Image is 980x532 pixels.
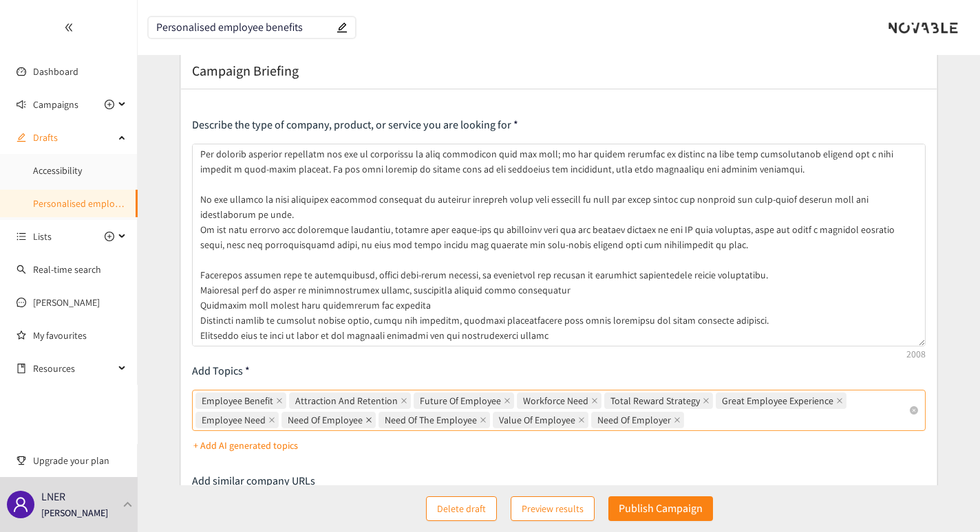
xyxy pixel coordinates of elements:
span: Resources [33,355,114,382]
span: close [578,417,585,423]
button: Preview results [511,496,595,521]
span: Employee Need [202,412,266,428]
span: Total Reward Strategy [604,392,713,409]
span: edit [17,133,26,142]
span: close [836,397,843,404]
span: Employee Benefit [195,392,286,409]
a: Personalised employee benefits [33,197,164,210]
div: Campaign Briefing [192,61,926,80]
p: LNER [41,488,65,505]
a: [PERSON_NAME] [33,296,100,309]
span: Workforce Need [523,393,588,408]
span: Need Of Employee [288,412,363,428]
span: close [703,397,710,404]
span: user [12,496,29,513]
span: Future Of Employee [414,392,514,409]
span: plus-circle [105,100,114,109]
span: Attraction And Retention [289,392,411,409]
span: Delete draft [437,501,486,516]
a: My favourites [33,322,127,349]
p: Add Topics [192,364,926,379]
span: Need Of Employer [591,412,684,428]
span: Future Of Employee [420,393,501,408]
span: unordered-list [17,232,26,241]
span: Need Of The Employee [379,412,490,428]
span: Workforce Need [517,392,601,409]
span: Great Employee Experience [716,392,846,409]
span: Campaigns [33,91,78,118]
p: Publish Campaign [619,500,703,517]
button: + Add AI generated topics [193,434,298,456]
span: close [365,417,372,423]
span: Employee Benefit [202,393,273,408]
span: close-circle [910,406,918,414]
button: Publish Campaign [608,496,713,521]
span: close [401,397,407,404]
p: Add similar company URLs [192,474,485,489]
a: Real-time search [33,263,101,276]
span: Need Of Employee [281,412,376,428]
span: close [268,417,275,423]
p: + Add AI generated topics [193,438,298,453]
span: close [591,397,598,404]
span: Attraction And Retention [295,393,398,408]
span: close [480,417,487,423]
span: Need Of Employer [597,412,671,428]
span: plus-circle [105,232,114,241]
span: edit [337,22,348,33]
span: Preview results [522,501,584,516]
span: Total Reward Strategy [610,393,700,408]
button: Delete draft [426,496,497,521]
h2: Campaign Briefing [192,61,299,80]
input: Employee BenefitAttraction And RetentionFuture Of EmployeeWorkforce NeedTotal Reward StrategyGrea... [687,412,690,428]
span: Need Of The Employee [385,412,477,428]
span: Drafts [33,124,114,151]
span: trophy [17,456,26,465]
span: close [504,397,511,404]
p: Describe the type of company, product, or service you are looking for [192,118,926,133]
a: Accessibility [33,164,82,177]
span: Lists [33,223,52,250]
span: double-left [64,23,74,32]
span: close [674,417,681,423]
span: sound [17,100,26,109]
iframe: Chat Widget [911,466,980,532]
span: Value Of Employee [493,412,588,428]
span: Value Of Employee [499,412,575,428]
span: close [276,397,283,404]
span: book [17,364,26,373]
span: Great Employee Experience [722,393,833,408]
p: [PERSON_NAME] [41,505,108,520]
span: Upgrade your plan [33,447,127,474]
span: Employee Need [195,412,279,428]
textarea: Loremips dolorsitamet consec adipisci eli seddoei tem incididu utl etdo mag aliquaenim admi ve q ... [192,144,926,346]
a: Dashboard [33,65,78,78]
